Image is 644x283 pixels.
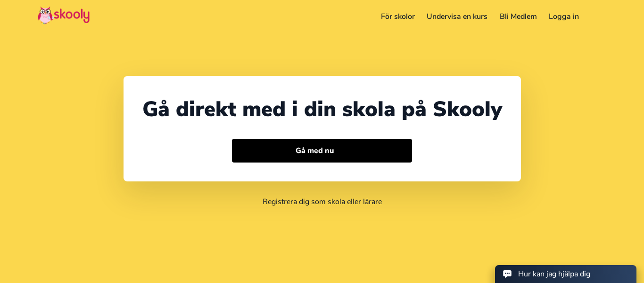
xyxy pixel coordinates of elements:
img: Skooly [38,6,90,25]
div: Gå direkt med i din skola på Skooly [142,95,502,124]
a: Undervisa en kurs [421,9,494,24]
button: menu outline [593,9,606,25]
a: För skolor [375,9,421,24]
a: Registrera dig som skola eller lärare [263,197,382,207]
a: Bli Medlem [494,9,543,24]
button: Gå med nuarrow forward outline [232,139,412,163]
ion-icon: arrow forward outline [339,146,348,156]
a: Logga in [543,9,586,24]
